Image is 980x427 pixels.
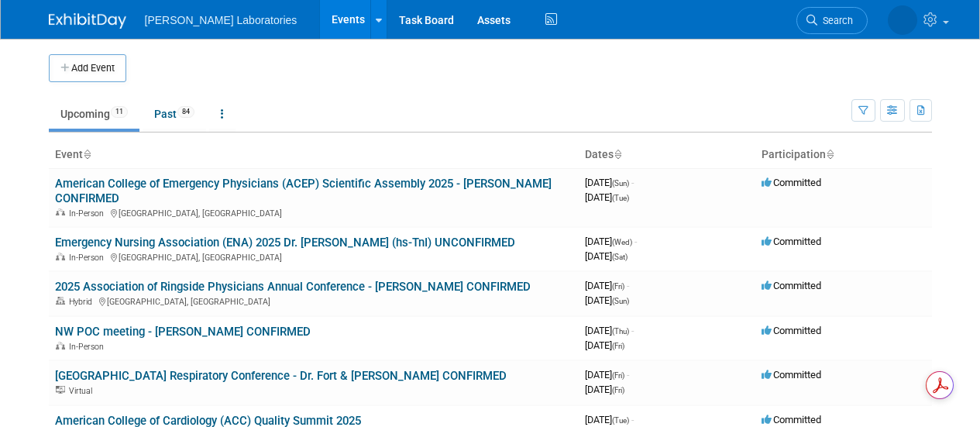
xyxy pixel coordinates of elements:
[585,414,634,425] span: [DATE]
[585,339,624,351] span: [DATE]
[612,342,624,350] span: (Fri)
[585,191,629,203] span: [DATE]
[762,369,821,381] span: Committed
[627,369,629,381] span: -
[56,386,65,394] img: Virtual Event
[56,208,65,216] img: In-Person Event
[755,142,932,168] th: Participation
[612,194,629,202] span: (Tue)
[612,327,629,336] span: (Thu)
[612,238,632,246] span: (Wed)
[585,384,624,395] span: [DATE]
[631,177,634,188] span: -
[627,280,629,291] span: -
[762,280,821,291] span: Committed
[612,371,624,380] span: (Fri)
[55,206,573,219] div: [GEOGRAPHIC_DATA], [GEOGRAPHIC_DATA]
[612,253,628,261] span: (Sat)
[55,280,531,294] a: 2025 Association of Ringside Physicians Annual Conference - [PERSON_NAME] CONFIRMED
[579,142,755,168] th: Dates
[612,282,624,291] span: (Fri)
[55,177,552,205] a: American College of Emergency Physicians (ACEP) Scientific Assembly 2025 - [PERSON_NAME] CONFIRMED
[585,294,629,306] span: [DATE]
[631,325,634,336] span: -
[143,99,206,129] a: Past84
[614,148,621,160] a: Sort by Start Date
[55,250,573,263] div: [GEOGRAPHIC_DATA], [GEOGRAPHIC_DATA]
[612,386,624,394] span: (Fri)
[55,236,515,250] a: Emergency Nursing Association (ENA) 2025 Dr. [PERSON_NAME] (hs-TnI) UNCONFIRMED
[762,177,821,188] span: Committed
[585,280,629,291] span: [DATE]
[888,5,917,35] img: Tisha Davis
[177,106,194,118] span: 84
[49,99,139,129] a: Upcoming11
[585,325,634,336] span: [DATE]
[49,54,126,82] button: Add Event
[49,142,579,168] th: Event
[55,369,507,383] a: [GEOGRAPHIC_DATA] Respiratory Conference - Dr. Fort & [PERSON_NAME] CONFIRMED
[634,236,637,247] span: -
[817,15,853,26] span: Search
[69,386,97,396] span: Virtual
[585,236,637,247] span: [DATE]
[111,106,128,118] span: 11
[49,13,126,29] img: ExhibitDay
[585,177,634,188] span: [DATE]
[56,253,65,260] img: In-Person Event
[145,14,297,26] span: [PERSON_NAME] Laboratories
[55,294,573,307] div: [GEOGRAPHIC_DATA], [GEOGRAPHIC_DATA]
[585,250,628,262] span: [DATE]
[612,179,629,188] span: (Sun)
[585,369,629,381] span: [DATE]
[612,297,629,305] span: (Sun)
[55,325,311,339] a: NW POC meeting - [PERSON_NAME] CONFIRMED
[826,148,834,160] a: Sort by Participation Type
[631,414,634,425] span: -
[69,342,108,352] span: In-Person
[762,325,821,336] span: Committed
[612,416,629,425] span: (Tue)
[69,253,108,263] span: In-Person
[56,297,65,305] img: Hybrid Event
[69,208,108,219] span: In-Person
[762,236,821,247] span: Committed
[83,148,91,160] a: Sort by Event Name
[762,414,821,425] span: Committed
[69,297,97,307] span: Hybrid
[56,342,65,350] img: In-Person Event
[796,7,868,34] a: Search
